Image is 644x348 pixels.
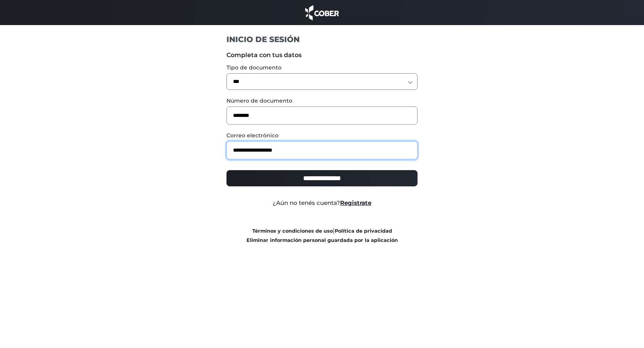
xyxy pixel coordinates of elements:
div: ¿Aún no tenés cuenta? [221,199,424,208]
img: cober_marca.png [303,4,341,21]
a: Eliminar información personal guardada por la aplicación [247,237,398,243]
div: | [221,226,424,245]
label: Tipo de documento [226,64,418,72]
a: Términos y condiciones de uso [252,228,333,234]
h1: INICIO DE SESIÓN [226,34,418,44]
label: Correo electrónico [226,132,418,140]
a: Política de privacidad [335,228,392,234]
label: Completa con tus datos [226,51,418,60]
a: Registrate [340,199,371,206]
label: Número de documento [226,97,418,105]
